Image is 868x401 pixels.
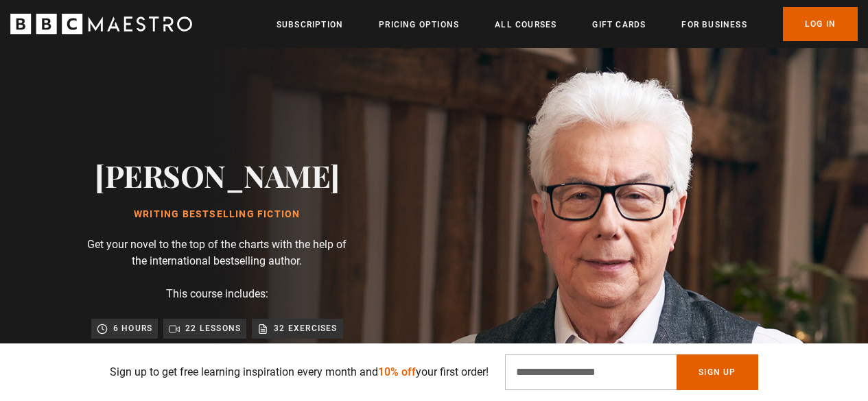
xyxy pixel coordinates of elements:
[185,321,241,335] p: 22 lessons
[10,14,192,34] svg: BBC Maestro
[113,321,152,335] p: 6 hours
[592,18,646,32] a: Gift Cards
[783,7,858,41] a: Log In
[166,286,268,302] p: This course includes:
[82,236,352,269] p: Get your novel to the top of the charts with the help of the international bestselling author.
[95,158,340,193] h2: [PERSON_NAME]
[495,18,556,32] a: All Courses
[677,354,758,390] button: Sign Up
[277,7,858,41] nav: Primary
[681,18,747,32] a: For business
[379,18,459,32] a: Pricing Options
[274,321,337,335] p: 32 exercises
[95,209,340,220] h1: Writing Bestselling Fiction
[378,365,416,378] span: 10% off
[277,18,343,32] a: Subscription
[110,364,489,380] p: Sign up to get free learning inspiration every month and your first order!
